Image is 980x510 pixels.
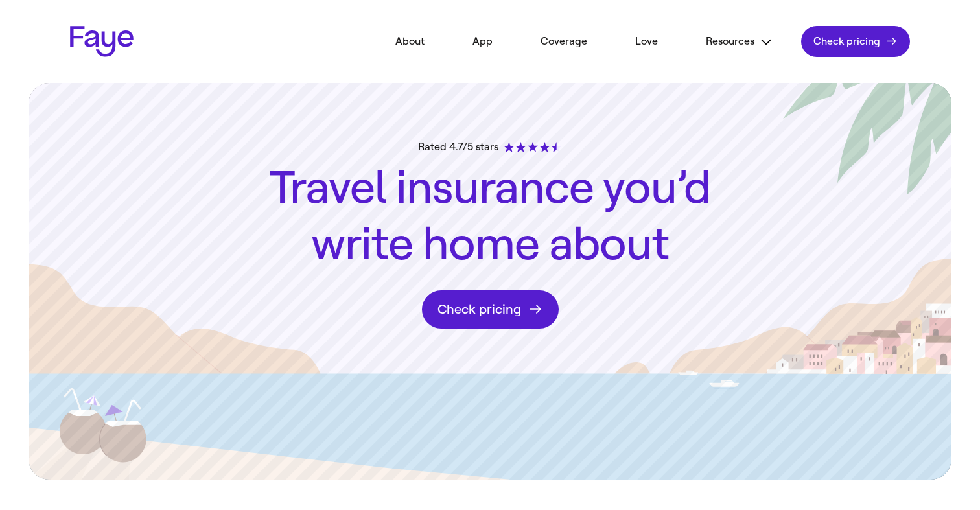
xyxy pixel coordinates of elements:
[686,27,792,56] button: Resources
[376,27,444,56] a: About
[70,26,134,57] a: Faye Logo
[453,27,512,56] a: App
[257,160,723,273] h1: Travel insurance you’d write home about
[418,139,562,155] div: Rated 4.7/5 stars
[801,26,910,57] a: Check pricing
[422,290,559,329] a: Check pricing
[616,27,677,56] a: Love
[521,27,607,56] a: Coverage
